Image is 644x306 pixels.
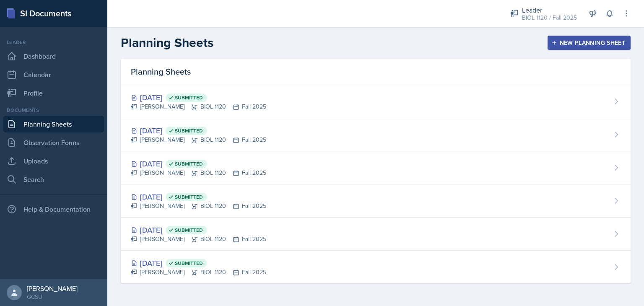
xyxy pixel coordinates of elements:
[131,125,266,136] div: [DATE]
[131,92,266,103] div: [DATE]
[121,118,631,151] a: [DATE] Submitted [PERSON_NAME]BIOL 1120Fall 2025
[3,48,104,65] a: Dashboard
[175,161,203,167] span: Submitted
[3,66,104,83] a: Calendar
[175,194,203,200] span: Submitted
[131,158,266,169] div: [DATE]
[3,85,104,101] a: Profile
[131,224,266,236] div: [DATE]
[121,184,631,218] a: [DATE] Submitted [PERSON_NAME]BIOL 1120Fall 2025
[27,284,78,293] div: [PERSON_NAME]
[175,260,203,267] span: Submitted
[131,169,266,177] div: [PERSON_NAME] BIOL 1120 Fall 2025
[131,235,266,244] div: [PERSON_NAME] BIOL 1120 Fall 2025
[553,39,625,46] div: New Planning Sheet
[522,13,577,22] div: BIOL 1120 / Fall 2025
[131,191,266,202] div: [DATE]
[121,59,631,85] div: Planning Sheets
[3,106,104,114] div: Documents
[522,5,577,15] div: Leader
[175,227,203,233] span: Submitted
[131,268,266,277] div: [PERSON_NAME] BIOL 1120 Fall 2025
[175,127,203,134] span: Submitted
[548,36,631,50] button: New Planning Sheet
[175,94,203,101] span: Submitted
[121,85,631,118] a: [DATE] Submitted [PERSON_NAME]BIOL 1120Fall 2025
[121,151,631,184] a: [DATE] Submitted [PERSON_NAME]BIOL 1120Fall 2025
[3,116,104,132] a: Planning Sheets
[3,134,104,151] a: Observation Forms
[3,201,104,218] div: Help & Documentation
[3,171,104,188] a: Search
[3,153,104,169] a: Uploads
[3,39,104,46] div: Leader
[131,257,266,269] div: [DATE]
[27,293,78,301] div: GCSU
[121,251,631,283] a: [DATE] Submitted [PERSON_NAME]BIOL 1120Fall 2025
[121,35,213,50] h2: Planning Sheets
[131,102,266,111] div: [PERSON_NAME] BIOL 1120 Fall 2025
[121,218,631,251] a: [DATE] Submitted [PERSON_NAME]BIOL 1120Fall 2025
[131,202,266,210] div: [PERSON_NAME] BIOL 1120 Fall 2025
[131,135,266,144] div: [PERSON_NAME] BIOL 1120 Fall 2025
